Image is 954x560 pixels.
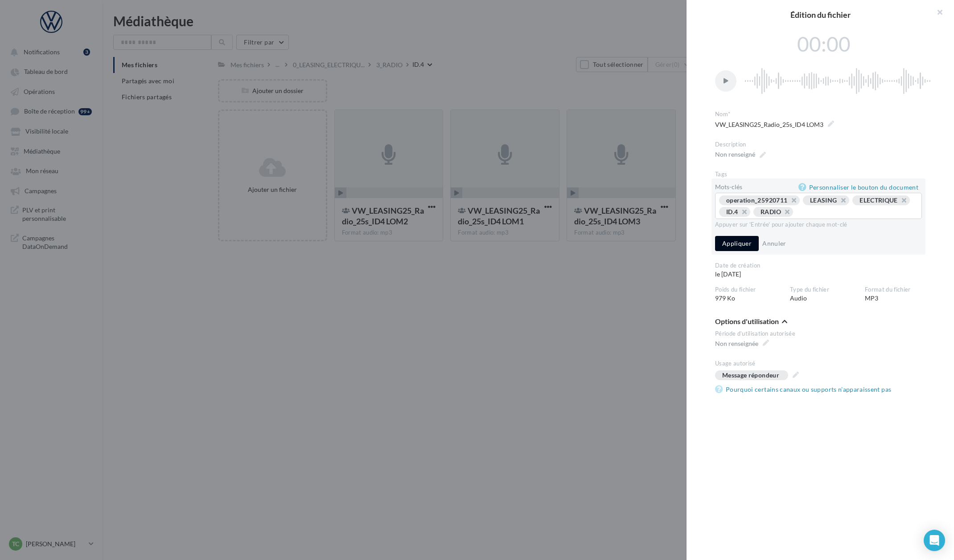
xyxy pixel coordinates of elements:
button: Annuler [759,238,790,249]
div: LEASING [810,196,837,204]
div: 00:00 [715,29,933,59]
div: Période d’utilisation autorisée [715,330,933,338]
label: Mots-clés [715,184,742,190]
div: le [DATE] [715,262,790,279]
div: Format du fichier [865,286,933,294]
h2: Édition du fichier [701,11,940,19]
div: 979 Ko [715,286,790,303]
div: Tags [715,170,933,179]
div: Usage autorisé [715,360,933,368]
div: RADIO [761,208,781,215]
div: ELECTRIQUE [859,196,898,204]
span: Non renseignée [715,337,769,350]
div: Description [715,141,933,149]
button: Options d'utilisation [715,317,787,328]
span: VW_LEASING25_Radio_25s_ID4 LOM3 [715,118,834,131]
div: ID.4 [726,208,738,215]
div: MP3 [865,286,940,303]
button: Appliquer [715,236,759,251]
span: Non renseigné [715,148,766,161]
div: Type du fichier [790,286,858,294]
img: SoundWave.svg [745,59,932,103]
div: operation_25920711 [726,196,787,204]
div: Poids du fichier [715,286,783,294]
a: Pourquoi certains canaux ou supports n’apparaissent pas [715,384,895,395]
div: Audio [790,286,865,303]
div: Open Intercom Messenger [924,530,945,551]
div: Message répondeur [722,372,779,379]
div: Date de création [715,262,783,270]
div: Appuyer sur 'Entrée' pour ajouter chaque mot-clé [715,221,922,229]
a: Personnaliser le bouton du document [798,182,922,193]
span: Options d'utilisation [715,318,779,325]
